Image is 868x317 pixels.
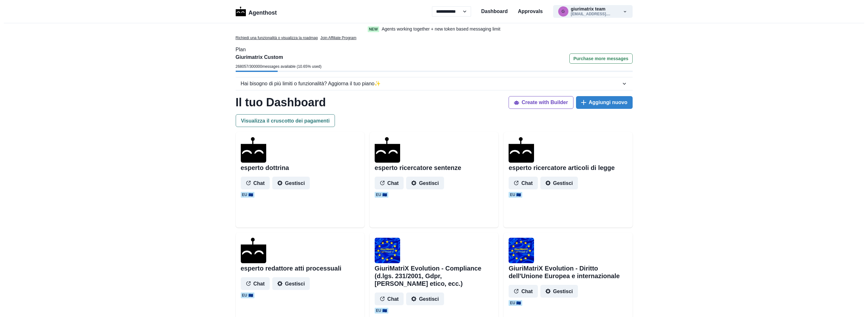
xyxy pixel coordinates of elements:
p: 268057 / 300000 messages available ( 10.65 % used) [236,64,322,69]
h2: esperto ricercatore articoli di legge [509,164,615,172]
span: EU 🇪🇺 [241,292,254,298]
a: Join Affiliate Program [320,35,356,41]
button: giurimatrix@gmail.comgiurimatrix team[EMAIL_ADDRESS].... [553,5,633,18]
span: New [368,26,379,32]
a: Purchase more messages [569,53,633,71]
button: Aggiungi nuovo [576,96,633,109]
h1: Il tuo Dashboard [236,95,326,109]
button: Purchase more messages [569,53,633,64]
h2: GiuriMatriX Evolution - Diritto dell'Unione Europea e internazionale [509,264,627,280]
button: Gestisci [406,292,444,305]
button: Chat [509,285,538,298]
button: Gestisci [540,285,578,298]
h2: esperto redattore atti processuali [241,264,342,272]
button: Create with Builder [509,96,573,109]
img: agenthostmascotdark.ico [241,238,266,263]
button: Chat [375,177,404,189]
a: Approvals [518,8,543,15]
img: agenthostmascotdark.ico [241,137,266,163]
span: EU 🇪🇺 [509,300,522,306]
button: Gestisci [406,177,444,189]
button: Visualizza il cruscotto dei pagamenti [236,114,335,127]
p: Plan [236,46,633,53]
button: Gestisci [272,277,310,290]
img: Logo [236,7,246,16]
button: Gestisci [540,177,578,189]
p: Agenthost [248,6,277,17]
button: Chat [241,277,270,290]
a: NewAgents working together + new token based messaging limit [354,26,514,32]
span: EU 🇪🇺 [375,308,388,313]
img: agenthostmascotdark.ico [375,137,400,163]
button: Chat [509,177,538,189]
img: agenthostmascotdark.ico [509,137,534,163]
span: EU 🇪🇺 [241,192,254,198]
span: EU 🇪🇺 [375,192,388,198]
div: Hai bisogno di più limiti o funzionalità? Aggiorna il tuo piano ✨ [241,80,621,88]
p: Giurimatrix Custom [236,53,322,61]
button: Chat [375,292,404,305]
button: Gestisci [272,177,310,189]
button: Hai bisogno di più limiti o funzionalità? Aggiorna il tuo piano✨ [236,77,633,90]
a: Dashboard [481,8,508,15]
h2: GiuriMatriX Evolution - Compliance (d.lgs. 231/2001, Gdpr, [PERSON_NAME] etico, ecc.) [375,264,493,287]
img: user%2F1706%2Fc69140c4-d187-40b2-8d31-27057e89bcfe [375,238,400,263]
a: Richiedi una funzionalità o visualizza la roadmap [236,35,318,41]
button: Chat [241,177,270,189]
h2: esperto dottrina [241,164,289,172]
h2: esperto ricercatore sentenze [375,164,461,172]
a: LogoAgenthost [236,6,277,17]
span: EU 🇪🇺 [509,192,522,198]
img: user%2F1706%2F7dea465f-1924-49cc-a643-3e1d40af1abd [509,238,534,263]
p: Agents working together + new token based messaging limit [382,26,500,32]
